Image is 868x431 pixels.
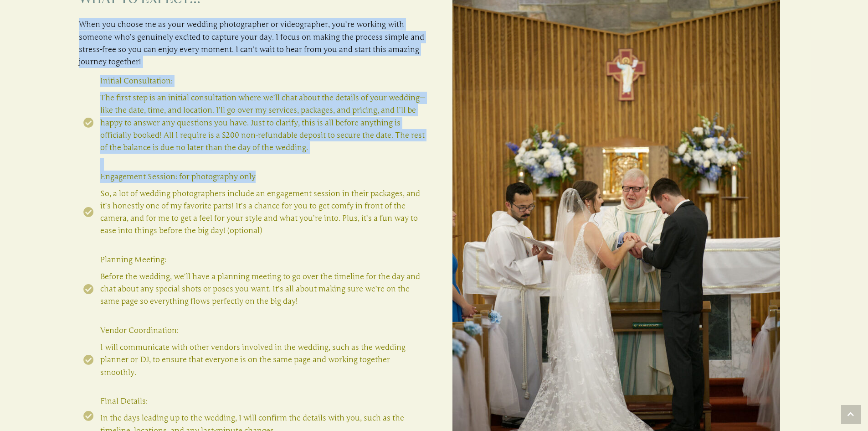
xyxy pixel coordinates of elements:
span: Engagement Session: for photography only [100,171,425,183]
span: So, a lot of wedding photographers include an engagement session in their packages, and it’s hone... [100,187,425,237]
span: Final Details: [100,395,425,407]
span: Initial Consultation: [100,75,425,87]
span: Vendor Coordination: [100,324,425,337]
span: The first step is an initial consultation where we’ll chat about the details of your wedding—like... [100,92,425,154]
p: When you choose me as your wedding photographer or videographer, you’re working with someone who’... [79,18,425,68]
span: Planning Meeting: [100,254,425,266]
span: Before the wedding, we’ll have a planning meeting to go over the timeline for the day and chat ab... [100,270,425,308]
span: I will communicate with other vendors involved in the wedding, such as the wedding planner or DJ,... [100,341,425,379]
